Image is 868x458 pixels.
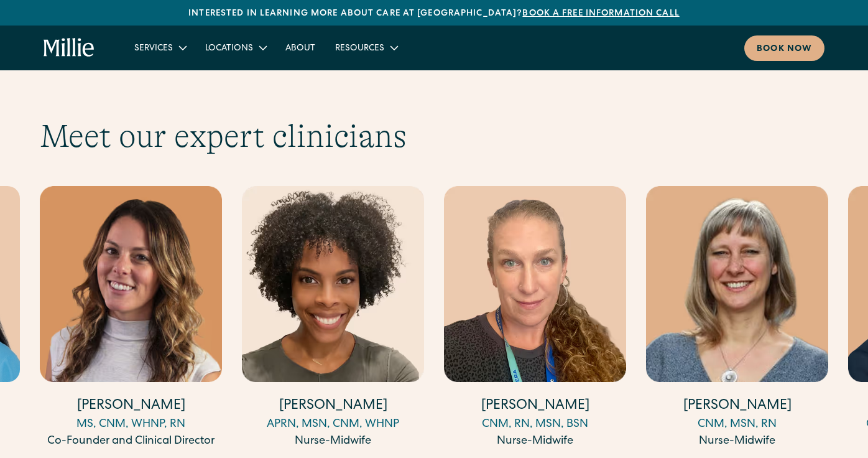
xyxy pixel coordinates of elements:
[40,433,222,450] div: Co-Founder and Clinical Director
[134,42,173,55] div: Services
[646,186,828,452] div: 6 / 17
[40,186,222,450] a: [PERSON_NAME]MS, CNM, WHNP, RNCo-Founder and Clinical Director
[40,397,222,416] h4: [PERSON_NAME]
[205,42,253,55] div: Locations
[444,186,626,450] a: [PERSON_NAME]CNM, RN, MSN, BSNNurse-Midwife
[444,433,626,450] div: Nurse-Midwife
[757,43,812,56] div: Book now
[40,117,828,156] h2: Meet our expert clinicians
[40,416,222,433] div: MS, CNM, WHNP, RN
[444,416,626,433] div: CNM, RN, MSN, BSN
[275,37,325,58] a: About
[242,186,424,452] div: 4 / 17
[335,42,384,55] div: Resources
[44,38,95,58] a: home
[242,433,424,450] div: Nurse-Midwife
[646,433,828,450] div: Nurse-Midwife
[744,35,824,61] a: Book now
[40,186,222,452] div: 3 / 17
[646,397,828,416] h4: [PERSON_NAME]
[325,37,407,58] div: Resources
[646,416,828,433] div: CNM, MSN, RN
[444,186,626,452] div: 5 / 17
[195,37,275,58] div: Locations
[522,9,679,18] a: Book a free information call
[242,416,424,433] div: APRN, MSN, CNM, WHNP
[242,186,424,450] a: [PERSON_NAME]APRN, MSN, CNM, WHNPNurse-Midwife
[646,186,828,450] a: [PERSON_NAME]CNM, MSN, RNNurse-Midwife
[242,397,424,416] h4: [PERSON_NAME]
[444,397,626,416] h4: [PERSON_NAME]
[124,37,195,58] div: Services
